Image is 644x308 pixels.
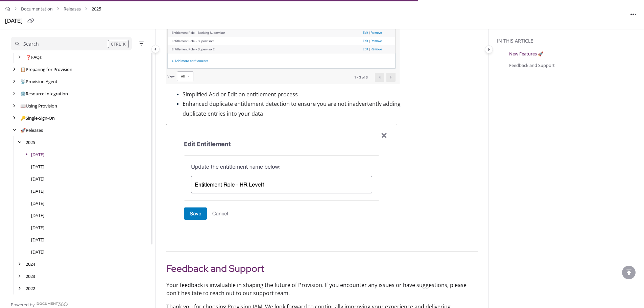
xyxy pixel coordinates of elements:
[183,100,401,108] span: Enhanced duplicate entitlement detection to ensure you are not inadvertently adding
[497,37,641,45] div: In this article
[16,285,23,292] div: arrow
[31,236,44,243] a: February 2025
[11,91,18,97] div: arrow
[485,45,493,53] button: Category toggle
[20,115,26,121] span: 🔑
[92,4,101,14] span: 2025
[20,90,68,97] a: Resource Integration
[31,188,44,194] a: June 2025
[21,4,53,14] a: Documentation
[20,91,26,97] span: ⚙️
[20,78,57,85] a: Provision Agent
[628,9,639,20] button: Article more options
[20,102,57,109] a: Using Provision
[16,139,23,146] div: arrow
[11,301,35,308] span: Powered by
[11,300,68,308] a: Powered by Document360 - opens in a new tab
[37,302,68,306] img: Document360
[108,40,129,48] div: CTRL+K
[31,248,44,255] a: January 2025
[26,285,35,292] a: 2022
[11,127,18,134] div: arrow
[622,266,636,279] div: scroll to top
[11,66,18,73] div: arrow
[26,261,35,267] a: 2024
[31,200,44,207] a: May 2025
[166,281,478,297] p: Your feedback is invaluable in shaping the future of Provision. If you encounter any issues or ha...
[64,4,81,14] a: Releases
[31,163,44,170] a: August 2025
[137,40,145,48] button: Filter
[183,110,263,117] span: duplicate entries into your data
[11,103,18,109] div: arrow
[31,151,44,158] a: September 2025
[26,54,31,60] span: ❓
[11,37,132,50] button: Search
[20,78,26,85] span: 📡
[20,115,55,121] a: Single-Sign-On
[31,175,44,182] a: July 2025
[5,4,10,14] a: Home
[166,261,478,276] h2: Feedback and Support
[20,66,26,72] span: 📋
[16,54,23,61] div: arrow
[26,139,35,146] a: 2025
[20,127,26,133] span: 🚀
[5,16,23,26] div: [DATE]
[11,78,18,85] div: arrow
[183,90,478,99] p: Simplified Add or Edit an entitlement process
[20,103,26,109] span: 📖
[20,66,72,73] a: Preparing for Provision
[23,40,39,48] div: Search
[509,62,555,69] a: Feedback and Support
[26,54,42,61] a: FAQs
[509,50,543,57] a: New Features 🚀
[151,45,160,53] button: Category toggle
[25,16,36,27] button: Copy link of
[11,115,18,121] div: arrow
[16,261,23,267] div: arrow
[31,212,44,219] a: April 2025
[31,224,44,231] a: March 2025
[20,127,43,134] a: Releases
[26,273,35,280] a: 2023
[16,273,23,280] div: arrow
